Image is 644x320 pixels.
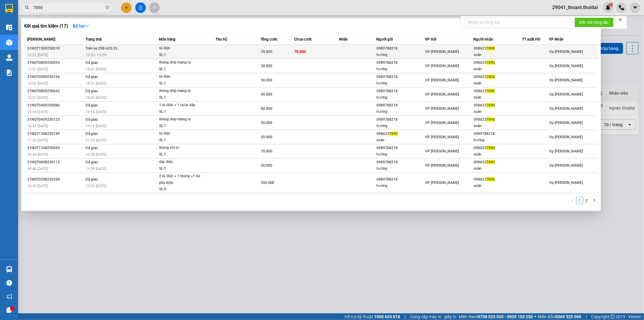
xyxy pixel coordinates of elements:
[474,94,522,101] div: xuân
[474,88,522,94] div: 098623
[159,37,175,41] span: Món hàng
[85,132,98,136] span: Đã giao
[377,52,425,58] div: hường
[6,280,12,286] span: question-circle
[159,80,204,87] div: SL: 1
[294,50,306,54] span: 70.000
[389,132,398,136] span: 7890
[425,106,459,111] span: VP [PERSON_NAME]
[6,39,12,46] img: warehouse-icon
[261,50,272,54] span: 70.000
[27,167,48,171] span: 08:46 [DATE]
[549,149,583,153] span: Vp [PERSON_NAME]
[85,96,106,100] span: 18:01 [DATE]
[377,183,425,189] div: hường
[549,163,583,168] span: Vp [PERSON_NAME]
[425,149,459,153] span: VP [PERSON_NAME]
[27,60,84,66] div: 31NQT0809250054
[377,137,425,143] div: xuân
[473,37,493,41] span: Người nhận
[27,176,84,183] div: 31NQT0208250358
[549,37,564,41] span: VP Nhận
[339,37,348,41] span: Nhãn
[474,74,522,80] div: 098623
[27,53,48,57] span: 10:32 [DATE]
[6,54,12,61] img: warehouse-icon
[486,160,495,164] span: 7890
[486,146,495,150] span: 7890
[85,81,106,86] span: 18:01 [DATE]
[592,198,596,202] span: right
[549,181,583,185] span: Vp [PERSON_NAME]
[425,64,459,68] span: VP [PERSON_NAME]
[474,137,522,143] div: hường
[261,135,272,139] span: 50.000
[216,37,227,41] span: Thu hộ
[85,124,106,128] span: 19:16 [DATE]
[425,135,459,139] span: VP [PERSON_NAME]
[377,151,425,158] div: hường
[474,183,522,189] div: xuân
[522,37,540,41] span: TT xuất HĐ
[571,198,574,202] span: left
[27,74,84,80] div: 31NQT0509250166
[159,94,204,101] div: SL: 1
[68,21,94,31] button: Bộ lọcdown
[6,307,12,313] span: message
[377,109,425,115] div: hường
[579,19,609,26] span: Kết nối tổng đài
[474,45,522,52] div: 098623
[377,165,425,172] div: hường
[261,163,272,168] span: 50.000
[376,37,393,41] span: Người gửi
[27,110,48,114] span: 10:04 [DATE]
[159,123,204,129] div: SL: 1
[377,176,425,183] div: 0989788218
[474,52,522,58] div: xuân
[425,37,437,41] span: VP Gửi
[486,103,495,107] span: 7890
[27,131,84,137] div: 31NQT1308250189
[377,123,425,129] div: hường
[27,138,48,142] span: 17:50 [DATE]
[27,45,84,52] div: 31NQT1509250010
[425,50,459,54] span: VP [PERSON_NAME]
[575,18,614,27] button: Kết nối tổng đài
[85,117,98,122] span: Đã giao
[159,102,204,109] div: 1 tủ điện + 1 cuộn dây
[583,197,591,204] li: 2
[261,121,272,125] span: 50.000
[464,18,570,27] input: Nhập số tổng đài
[591,197,598,204] li: Next Page
[6,294,12,299] span: notification
[486,75,495,79] span: 7890
[159,45,204,52] div: tủ điện
[261,149,272,153] span: 70.000
[569,197,576,204] button: left
[6,266,12,273] img: warehouse-icon
[425,78,459,82] span: VP [PERSON_NAME]
[159,186,204,193] div: SL: 4
[425,121,459,125] span: VP [PERSON_NAME]
[27,184,48,188] span: 18:49 [DATE]
[261,78,272,82] span: 50.000
[474,102,522,109] div: 098623
[27,67,48,71] span: 17:57 [DATE]
[27,116,84,123] div: 31NQT0409250123
[159,59,204,66] div: thùng ship mang ra
[576,197,583,204] a: 1
[474,109,522,115] div: xuân
[27,159,84,165] div: 31NQT0608250112
[377,116,425,123] div: 0989788218
[591,197,598,204] button: right
[33,4,104,11] input: Tìm tên, số ĐT hoặc mã đơn
[27,37,55,41] span: [PERSON_NAME]
[474,66,522,72] div: xuân
[159,66,204,73] div: SL: 1
[377,94,425,101] div: hường
[73,24,89,28] strong: Bộ lọc
[474,123,522,129] div: xuân
[261,37,278,41] span: Tổng cước
[377,159,425,165] div: 0989788218
[261,64,272,68] span: 30.000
